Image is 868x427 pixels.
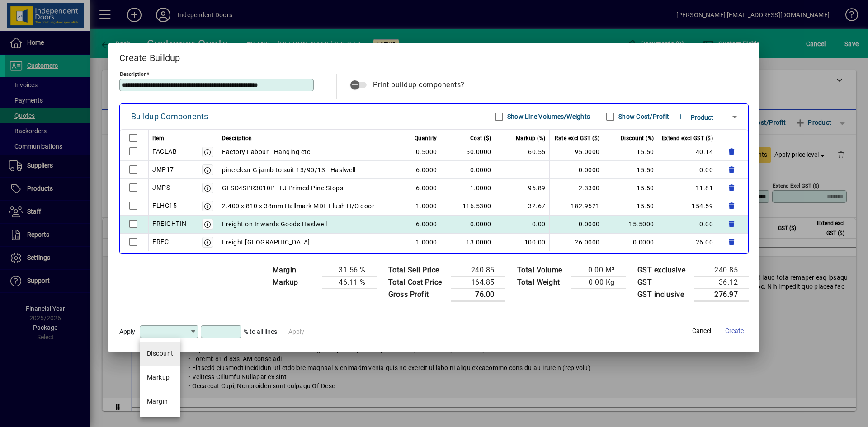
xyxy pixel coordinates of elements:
[658,197,717,215] td: 154.59
[445,164,491,175] div: 0.0000
[604,179,658,197] td: 15.50
[218,161,387,179] td: pine clear G jamb to suit 13/90/13 - Haslwell
[505,112,590,121] label: Show Line Volumes/Weights
[516,133,546,144] span: Markup (%)
[513,264,571,276] td: Total Volume
[152,200,177,211] div: FLHC15
[633,264,695,276] td: GST exclusive
[495,233,550,251] td: 100.00
[384,264,451,276] td: Total Sell Price
[387,143,441,161] td: 0.5000
[604,161,658,179] td: 15.50
[571,264,626,276] td: 0.00 M³
[658,161,717,179] td: 0.00
[571,276,626,288] td: 0.00 Kg
[445,219,491,230] div: 0.0000
[152,182,170,193] div: JMPS
[108,43,759,69] h2: Create Buildup
[633,276,695,288] td: GST
[658,233,717,251] td: 26.00
[387,161,441,179] td: 6.0000
[553,201,600,211] div: 182.9521
[470,133,491,144] span: Cost ($)
[658,179,717,197] td: 11.81
[658,215,717,233] td: 0.00
[604,143,658,161] td: 15.50
[725,326,744,336] span: Create
[152,133,164,144] span: Item
[662,133,713,144] span: Extend excl GST ($)
[218,179,387,197] td: GESD4SPR3010P - FJ Primed Pine Stops
[513,276,571,288] td: Total Weight
[120,70,146,77] mat-label: Description
[553,219,600,230] div: 0.0000
[152,236,169,247] div: FREC
[445,201,491,211] div: 116.5300
[621,133,654,144] span: Discount (%)
[445,237,491,248] div: 13.0000
[147,349,174,358] div: Discount
[604,233,658,251] td: 0.0000
[147,397,168,406] div: Margin
[222,133,252,144] span: Description
[604,197,658,215] td: 15.50
[694,276,749,288] td: 36.12
[658,143,717,161] td: 40.14
[218,233,387,251] td: Freight [GEOGRAPHIC_DATA]
[445,183,491,193] div: 1.0000
[553,146,600,157] div: 95.0000
[692,326,711,336] span: Cancel
[140,342,181,366] mat-option: Discount
[553,164,600,175] div: 0.0000
[147,373,170,382] div: Markup
[495,179,550,197] td: 96.89
[694,264,749,276] td: 240.85
[152,146,177,157] div: FACLAB
[617,112,669,121] label: Show Cost/Profit
[268,276,322,288] td: Markup
[218,143,387,161] td: Factory Labour - Hanging etc
[553,237,600,248] div: 26.0000
[152,218,187,229] div: FREIGHTIN
[445,146,491,157] div: 50.0000
[140,389,181,413] mat-option: Margin
[387,179,441,197] td: 6.0000
[633,288,695,301] td: GST inclusive
[384,288,451,301] td: Gross Profit
[495,143,550,161] td: 60.55
[244,328,277,335] span: % to all lines
[322,264,377,276] td: 31.56 %
[553,183,600,193] div: 2.3300
[373,80,465,89] span: Print buildup components?
[218,197,387,215] td: 2.400 x 810 x 38mm Hallmark MDF Flush H/C door
[495,197,550,215] td: 32.67
[694,288,749,301] td: 276.97
[268,264,322,276] td: Margin
[451,264,505,276] td: 240.85
[415,133,437,144] span: Quantity
[140,366,181,389] mat-option: Markup
[604,215,658,233] td: 15.5000
[322,276,377,288] td: 46.11 %
[387,233,441,251] td: 1.0000
[387,197,441,215] td: 1.0000
[495,215,550,233] td: 0.00
[131,109,208,124] div: Buildup Components
[720,323,749,339] button: Create
[387,215,441,233] td: 6.0000
[555,133,600,144] span: Rate excl GST ($)
[218,215,387,233] td: Freight on Inwards Goods Haslwell
[687,323,716,339] button: Cancel
[152,164,174,175] div: JMP17
[691,114,713,121] span: Product
[451,288,505,301] td: 76.00
[119,328,135,335] span: Apply
[451,276,505,288] td: 164.85
[384,276,451,288] td: Total Cost Price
